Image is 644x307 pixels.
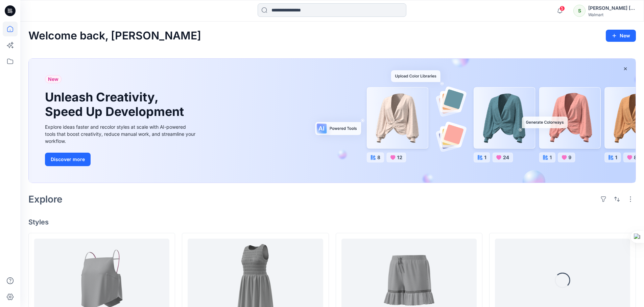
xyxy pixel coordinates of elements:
button: New [606,30,636,42]
button: Discover more [45,153,91,166]
a: Discover more [45,153,197,166]
div: Explore ideas faster and recolor styles at scale with AI-powered tools that boost creativity, red... [45,123,197,145]
span: New [48,75,58,83]
div: Walmart [588,12,636,17]
h2: Explore [28,194,63,205]
span: 5 [559,6,565,11]
h4: Styles [28,218,636,226]
h2: Welcome back, [PERSON_NAME] [28,30,201,42]
div: [PERSON_NAME] ​[PERSON_NAME] [588,4,636,12]
h1: Unleash Creativity, Speed Up Development [45,90,187,119]
div: S​ [573,5,586,17]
